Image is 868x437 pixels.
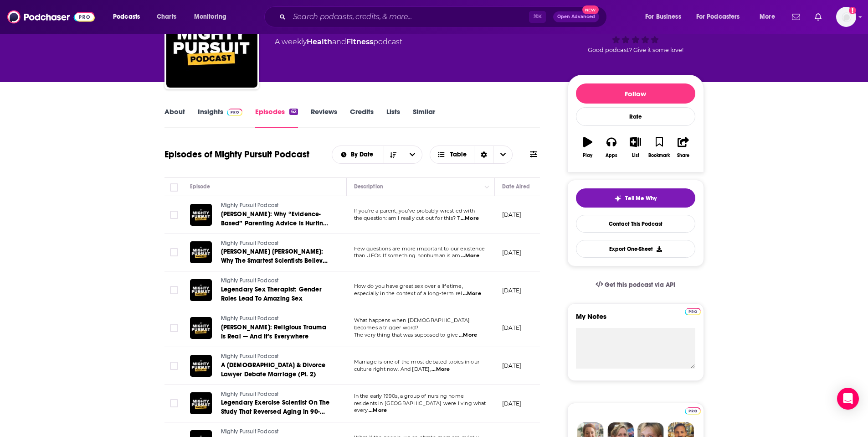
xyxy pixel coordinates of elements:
[459,332,477,339] span: ...More
[502,324,522,332] p: [DATE]
[113,10,140,23] span: Podcasts
[221,240,279,246] span: Mighty Pursuit Podcast
[576,107,695,126] div: Rate
[354,181,383,192] div: Description
[502,362,522,369] p: [DATE]
[588,274,683,296] a: Get this podcast via API
[849,7,856,14] svg: Add a profile image
[157,10,176,23] span: Charts
[164,107,185,128] a: About
[502,249,522,256] p: [DATE]
[354,366,431,372] span: culture right now. And [DATE],
[221,428,279,435] span: Mighty Pursuit Podcast
[221,277,279,284] span: Mighty Pursuit Podcast
[384,146,403,163] button: Sort Direction
[788,9,804,25] a: Show notifications dropdown
[576,240,695,258] button: Export One-Sheet
[332,37,346,46] span: and
[164,149,309,160] h1: Episodes of Mighty Pursuit Podcast
[502,181,530,192] div: Date Aired
[354,290,462,297] span: especially in the context of a long-term rel
[190,181,211,192] div: Episode
[677,153,689,158] div: Share
[221,323,326,340] span: [PERSON_NAME]: Religious Trauma Is Real — And It’s Everywhere
[690,10,753,24] button: open menu
[354,359,479,365] span: Marriage is one of the most debated topics in our
[403,146,422,163] button: open menu
[221,323,330,341] a: [PERSON_NAME]: Religious Trauma Is Real — And It’s Everywhere
[170,324,178,332] span: Toggle select row
[354,317,470,331] span: What happens when [DEMOGRAPHIC_DATA] becomes a trigger word?
[583,153,592,158] div: Play
[632,153,639,158] div: List
[647,131,671,164] button: Bookmark
[227,109,243,116] img: Podchaser Pro
[502,400,522,407] p: [DATE]
[760,10,775,23] span: More
[430,146,513,164] button: Choose View
[221,391,279,397] span: Mighty Pursuit Podcast
[557,15,595,19] span: Open Advanced
[576,215,695,233] a: Contact This Podcast
[354,332,458,338] span: The very thing that was supposed to give
[273,6,616,27] div: Search podcasts, credits, & more...
[685,406,701,415] a: Pro website
[198,107,243,128] a: InsightsPodchaser Pro
[354,393,464,399] span: In the early 1990s, a group of nursing home
[151,10,182,24] a: Charts
[696,10,740,23] span: For Podcasters
[576,188,695,208] button: tell me why sparkleTell Me Why
[221,210,329,236] span: [PERSON_NAME]: Why “Evidence-Based” Parenting Advice Is Hurting Kids
[529,11,546,23] span: ⌘ K
[221,247,330,265] a: [PERSON_NAME] [PERSON_NAME]: Why The Smartest Scientists Believe in UFOs
[623,131,647,164] button: List
[576,312,695,328] label: My Notes
[753,10,786,24] button: open menu
[502,286,522,294] p: [DATE]
[576,83,695,104] button: Follow
[354,400,486,414] span: residents in [GEOGRAPHIC_DATA] were living what every
[307,37,332,46] a: Health
[221,202,279,208] span: Mighty Pursuit Podcast
[170,286,178,294] span: Toggle select row
[354,283,463,289] span: How do you have great sex over a lifetime,
[221,210,330,228] a: [PERSON_NAME]: Why “Evidence-Based” Parenting Advice Is Hurting Kids
[221,286,322,302] span: Legendary Sex Therapist: Gender Roles Lead To Amazing Sex
[600,131,623,164] button: Apps
[170,211,178,219] span: Toggle select row
[311,107,337,128] a: Reviews
[625,195,657,202] span: Tell Me Why
[685,407,701,415] img: Podchaser Pro
[221,315,279,322] span: Mighty Pursuit Podcast
[836,7,856,27] span: Logged in as megcassidy
[255,107,298,128] a: Episodes62
[221,428,330,436] a: Mighty Pursuit Podcast
[639,10,693,24] button: open menu
[194,10,226,23] span: Monitoring
[221,202,330,210] a: Mighty Pursuit Podcast
[221,399,330,425] span: Legendary Exercise Scientist On The Study That Reversed Aging In 90-Year-Olds | [PERSON_NAME]
[482,182,493,192] button: Column Actions
[461,215,479,222] span: ...More
[685,307,701,315] a: Pro website
[576,131,600,164] button: Play
[836,7,856,27] button: Show profile menu
[606,153,617,158] div: Apps
[170,362,178,370] span: Toggle select row
[836,7,856,27] img: User Profile
[221,353,330,361] a: Mighty Pursuit Podcast
[354,245,485,252] span: Few questions are more important to our existence
[275,36,402,47] div: A weekly podcast
[221,239,330,248] a: Mighty Pursuit Podcast
[289,10,529,24] input: Search podcasts, credits, & more...
[369,407,387,414] span: ...More
[463,290,481,297] span: ...More
[107,10,152,24] button: open menu
[221,315,330,323] a: Mighty Pursuit Podcast
[413,107,435,128] a: Similar
[7,8,95,26] img: Podchaser - Follow, Share and Rate Podcasts
[221,277,330,285] a: Mighty Pursuit Podcast
[221,361,330,379] a: A [DEMOGRAPHIC_DATA] & Divorce Lawyer Debate Marriage (Pt. 2)
[648,153,670,158] div: Bookmark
